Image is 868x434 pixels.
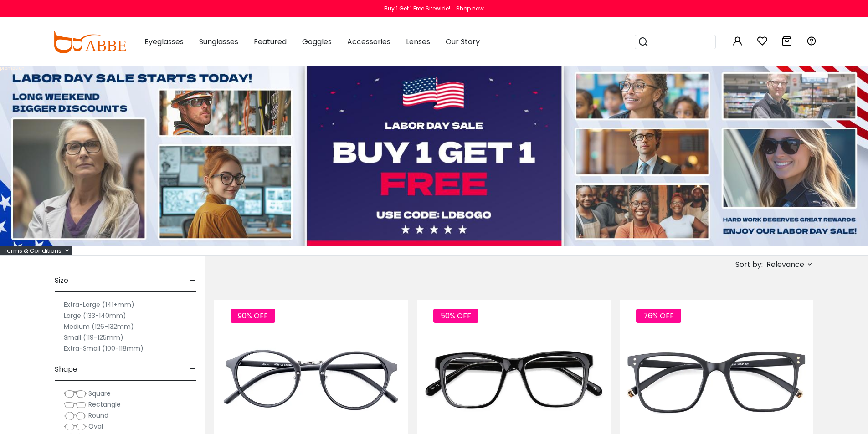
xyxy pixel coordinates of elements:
img: Matte-black Youngitive - Plastic ,Adjust Nose Pads [214,333,408,430]
label: Extra-Large (141+mm) [64,299,134,310]
span: - [190,358,196,380]
span: Size [55,270,68,291]
span: Accessories [347,36,390,47]
div: Shop now [456,5,484,13]
a: Shop now [452,5,484,12]
img: Matte-black Nocan - TR ,Universal Bridge Fit [620,333,813,430]
span: Relevance [766,256,804,273]
label: Medium (126-132mm) [64,321,134,332]
img: Round.png [64,411,87,420]
span: Rectangle [88,400,121,409]
span: Square [88,389,111,398]
label: Extra-Small (100-118mm) [64,343,144,354]
span: Shape [55,358,77,380]
label: Small (119-125mm) [64,332,123,343]
span: Sort by: [735,259,763,270]
img: abbeglasses.com [51,31,126,53]
span: Round [88,411,108,420]
span: Eyeglasses [144,36,184,47]
span: Our Story [446,36,480,47]
span: Goggles [302,36,332,47]
img: Oval.png [64,422,87,431]
span: Lenses [406,36,430,47]
img: Rectangle.png [64,400,87,409]
span: 90% OFF [231,309,275,323]
img: Gun Laya - Plastic ,Universal Bridge Fit [417,333,611,430]
span: 76% OFF [636,309,681,323]
span: - [190,270,196,291]
img: Square.png [64,389,87,398]
span: 50% OFF [433,309,478,323]
span: Sunglasses [199,36,238,47]
label: Large (133-140mm) [64,310,126,321]
span: Oval [88,422,103,431]
span: Featured [254,36,287,47]
div: Buy 1 Get 1 Free Sitewide! [384,5,450,13]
